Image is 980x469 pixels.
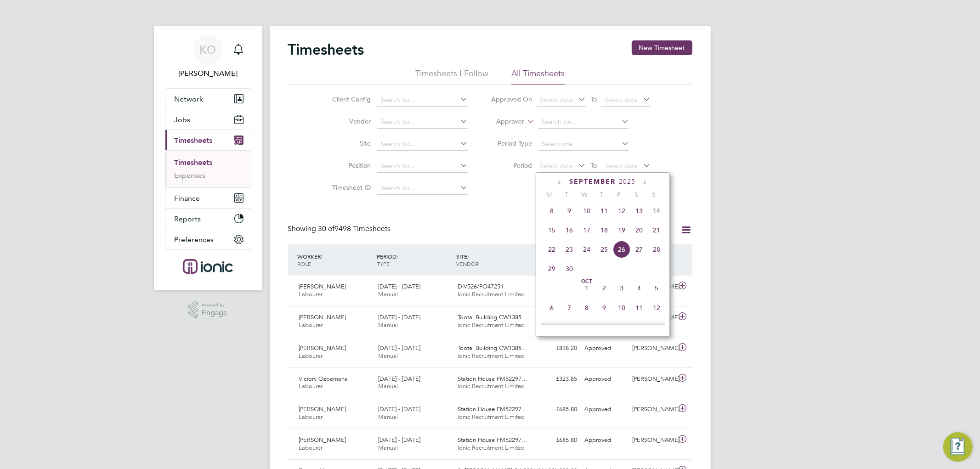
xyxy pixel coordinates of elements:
span: 12 [613,202,630,220]
div: Approved [581,402,629,417]
span: Station House FM52297… [458,375,527,383]
span: Tootal Building CW1385… [458,344,527,352]
span: Timesheets [175,136,213,145]
div: Timesheets [165,150,251,187]
span: Kirsty Owen [165,68,251,79]
span: 1 [578,279,595,297]
span: Manual [378,413,398,421]
span: 17 [613,318,630,336]
span: F [611,191,628,199]
div: [PERSON_NAME] [629,372,676,387]
span: 2025 [619,178,636,186]
span: TYPE [377,260,390,267]
span: DIV526/PO47251 [458,283,504,290]
span: 16 [595,318,613,336]
input: Search for... [377,182,468,195]
input: Search for... [377,94,468,107]
span: 4 [630,279,648,297]
span: 19 [648,318,665,336]
a: KO[PERSON_NAME] [165,35,251,79]
span: [DATE] - [DATE] [378,405,420,413]
nav: Main navigation [154,26,262,290]
span: Labourer [299,290,323,298]
span: Labourer [299,352,323,360]
button: Preferences [165,229,251,249]
span: Ionic Recruitment Limited [458,444,525,452]
span: Ionic Recruitment Limited [458,290,525,298]
li: All Timesheets [511,68,565,85]
div: £838.20 [533,341,581,356]
span: / [467,253,469,260]
span: 21 [648,221,665,239]
span: Ionic Recruitment Limited [458,321,525,329]
div: SITE [454,248,533,272]
span: Labourer [299,382,323,390]
div: Showing [288,224,393,234]
span: Manual [378,321,398,329]
span: [PERSON_NAME] [299,313,346,321]
span: Reports [175,215,201,223]
span: 3 [613,279,630,297]
div: [PERSON_NAME] [629,341,676,356]
div: Approved [581,341,629,356]
span: 5 [648,279,665,297]
span: 16 [561,221,578,239]
span: Powered by [202,301,227,309]
div: PERIOD [374,248,454,272]
button: Reports [165,209,251,229]
span: 8 [543,202,561,220]
span: Preferences [175,235,214,244]
span: 9498 Timesheets [318,224,391,233]
label: Vendor [329,117,371,125]
span: VENDOR [456,260,479,267]
button: Finance [165,188,251,208]
span: 14 [648,202,665,220]
input: Search for... [377,160,468,173]
label: Approver [483,117,524,126]
div: [PERSON_NAME] [629,402,676,417]
span: 7 [561,299,578,316]
span: 22 [543,241,561,258]
label: Position [329,161,371,170]
span: 8 [578,299,595,316]
div: £762.00 [533,279,581,294]
span: [PERSON_NAME] [299,405,346,413]
div: £304.80 [533,310,581,325]
span: 13 [543,318,561,336]
div: £685.80 [533,402,581,417]
a: Go to home page [165,259,251,274]
span: [DATE] - [DATE] [378,436,420,444]
span: KO [200,44,216,56]
span: 15 [543,221,561,239]
span: Ionic Recruitment Limited [458,352,525,360]
span: Manual [378,290,398,298]
input: Search for... [377,116,468,129]
div: Approved [581,433,629,448]
label: Period [491,161,532,170]
span: Select date [540,96,573,104]
img: ionic-logo-retina.png [183,259,232,274]
span: 27 [630,241,648,258]
label: Client Config [329,95,371,103]
span: Jobs [175,115,191,124]
input: Select one [538,138,629,151]
button: Jobs [165,109,251,130]
span: Station House FM52297… [458,436,527,444]
span: ROLE [298,260,312,267]
span: September [570,178,616,186]
span: M [541,191,558,199]
span: 14 [561,318,578,336]
span: 15 [578,318,595,336]
span: 18 [630,318,648,336]
span: Select date [540,162,573,170]
li: Timesheets I Follow [415,68,488,85]
span: T [558,191,576,199]
span: 17 [578,221,595,239]
span: Station House FM52297… [458,405,527,413]
span: 23 [561,241,578,258]
span: Victory Ozoemena [299,375,348,383]
span: 11 [630,299,648,316]
span: 30 [561,260,578,277]
span: To [588,93,600,105]
a: Timesheets [175,158,213,167]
